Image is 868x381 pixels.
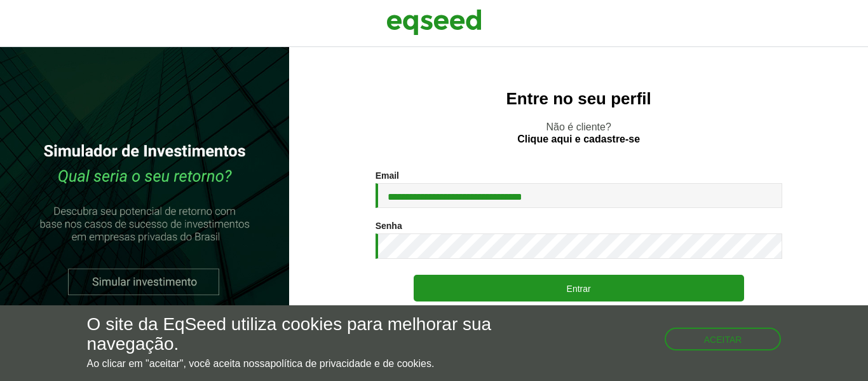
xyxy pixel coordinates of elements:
[376,171,399,180] label: Email
[270,359,431,369] a: política de privacidade e de cookies
[87,357,504,370] p: Ao clicar em "aceitar", você aceita nossa .
[414,275,744,301] button: Entrar
[376,221,402,230] label: Senha
[315,90,843,108] h2: Entre no seu perfil
[665,328,782,350] button: Aceitar
[87,315,504,354] h5: O site da EqSeed utiliza cookies para melhorar sua navegação.
[517,134,640,144] a: Clique aqui e cadastre-se
[315,121,843,145] p: Não é cliente?
[386,6,482,38] img: EqSeed Logo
